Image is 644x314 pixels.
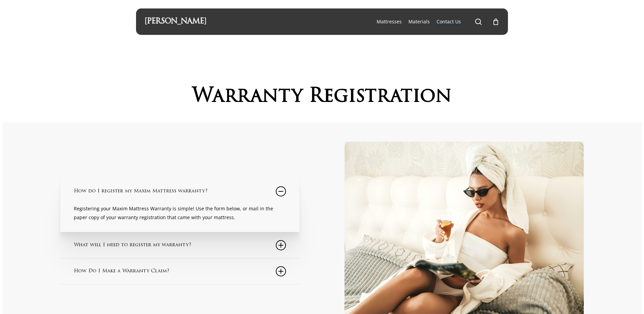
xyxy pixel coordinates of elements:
[492,18,499,25] a: Cart
[377,18,402,25] a: Mattresses
[408,18,430,25] a: Materials
[74,232,286,258] a: What will I need to register my warranty?
[173,86,472,108] h3: Warranty Registration
[145,18,206,25] a: [PERSON_NAME]
[437,18,461,25] a: Contact Us
[74,204,286,222] p: Registering your Maxim Mattress Warranty is simple! Use the form below, or mail in the paper copy...
[74,179,286,204] a: How do I register my Maxim Mattress warranty?
[74,258,286,284] a: How Do I Make a Warranty Claim?
[373,8,499,35] nav: Main Menu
